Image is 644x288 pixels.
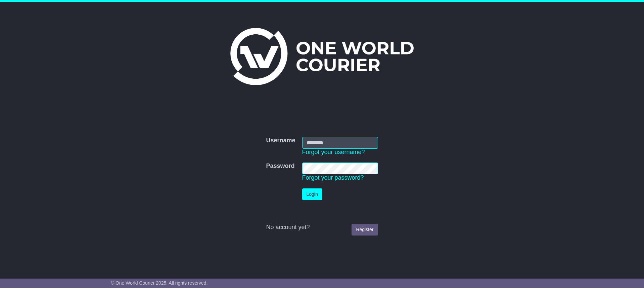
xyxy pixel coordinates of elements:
button: Login [302,188,322,200]
img: One World [230,28,414,85]
label: Password [266,163,294,170]
a: Forgot your password? [302,174,364,181]
span: © One World Courier 2025. All rights reserved. [111,280,208,286]
label: Username [266,137,295,144]
a: Forgot your username? [302,149,365,155]
div: No account yet? [266,224,378,231]
a: Register [352,224,378,236]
